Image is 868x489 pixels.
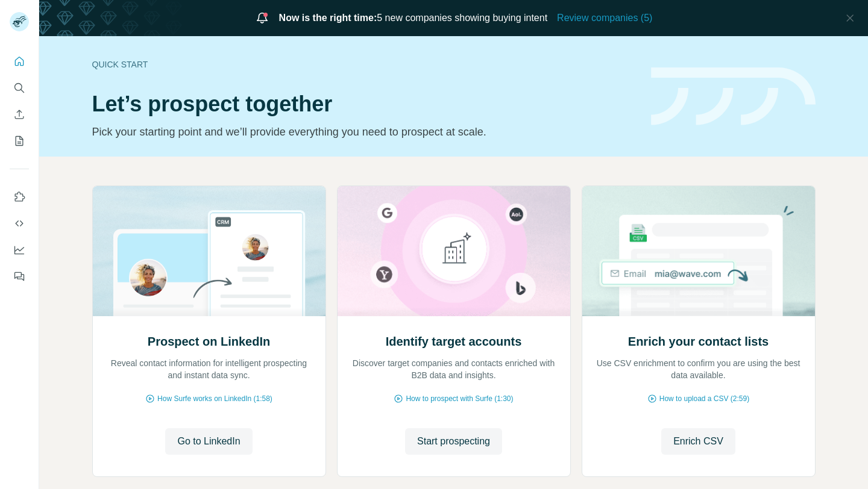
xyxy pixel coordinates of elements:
[10,77,29,99] button: Search
[10,239,29,261] button: Dashboard
[10,186,29,208] button: Use Surfe on LinkedIn
[279,11,548,25] span: 5 new companies showing buying intent
[673,434,723,449] span: Enrich CSV
[651,67,816,126] img: banner
[594,357,803,381] p: Use CSV enrichment to confirm you are using the best data available.
[10,266,29,287] button: Feedback
[92,123,637,140] p: Pick your starting point and we’ll provide everything you need to prospect at scale.
[92,92,637,116] h1: Let’s prospect together
[10,130,29,152] button: My lists
[148,333,270,350] h2: Prospect on LinkedIn
[386,333,522,350] h2: Identify target accounts
[406,393,513,404] span: How to prospect with Surfe (1:30)
[157,393,272,404] span: How Surfe works on LinkedIn (1:58)
[337,186,571,316] img: Identify target accounts
[350,357,558,381] p: Discover target companies and contacts enriched with B2B data and insights.
[661,428,735,455] button: Enrich CSV
[10,104,29,125] button: Enrich CSV
[582,186,816,316] img: Enrich your contact lists
[659,393,749,404] span: How to upload a CSV (2:59)
[105,357,313,381] p: Reveal contact information for intelligent prospecting and instant data sync.
[177,434,240,449] span: Go to LinkedIn
[10,51,29,72] button: Quick start
[10,213,29,234] button: Use Surfe API
[92,58,637,70] div: Quick start
[417,434,490,449] span: Start prospecting
[628,333,769,350] h2: Enrich your contact lists
[557,11,652,25] button: Review companies (5)
[165,428,252,455] button: Go to LinkedIn
[92,186,326,316] img: Prospect on LinkedIn
[405,428,502,455] button: Start prospecting
[279,13,377,23] span: Now is the right time:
